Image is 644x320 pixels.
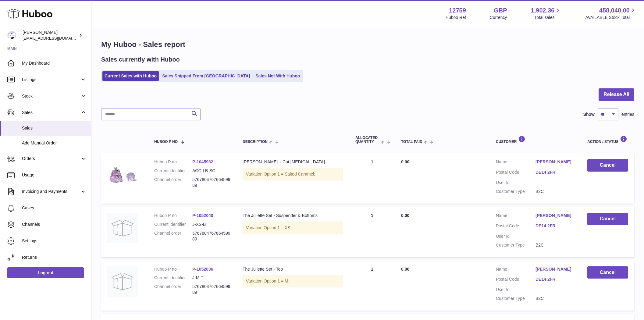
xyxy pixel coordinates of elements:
a: [PERSON_NAME] [535,159,575,165]
span: Returns [22,254,87,260]
span: 0.00 [401,159,409,164]
a: [PERSON_NAME] [535,213,575,219]
dd: ACC-LB-SC [192,168,230,174]
span: entries [621,112,634,117]
td: 1 [349,207,395,257]
a: DE14 2FR [535,223,575,229]
span: Usage [22,172,87,178]
span: ALLOCATED Quantity [355,136,379,144]
dd: J-XS-B [192,222,230,227]
div: Variation: [243,168,343,180]
a: DE14 2FR [535,276,575,282]
dd: B2C [535,242,575,248]
dt: Customer Type [496,242,535,248]
a: Sales Shipped From [GEOGRAPHIC_DATA] [160,71,252,81]
dt: Name [496,213,535,220]
span: Description [243,140,268,144]
a: DE14 2FR [535,169,575,175]
div: Variation: [243,275,343,287]
a: 458,040.00 AVAILABLE Stock Total [585,6,637,20]
dt: Channel order [154,230,192,242]
dt: Channel order [154,284,192,295]
h1: My Huboo - Sales report [101,40,634,49]
span: Option 1 = M; [264,279,289,283]
span: Cases [22,205,87,211]
span: 0.00 [401,213,409,218]
dt: Huboo P no [154,159,192,165]
dd: 576780476766459989 [192,177,230,188]
span: 1,902.36 [531,6,555,15]
button: Cancel [587,213,628,225]
dt: Current identifier [154,275,192,281]
td: 1 [349,153,395,204]
span: Listings [22,77,80,83]
button: Release All [599,88,634,101]
span: Orders [22,156,80,162]
h2: Sales currently with Huboo [101,55,180,64]
dt: User Id [496,180,535,186]
strong: GBP [494,6,507,15]
span: Total sales [534,15,561,20]
div: The Juliette Set - Suspender & Bottoms [243,213,343,219]
span: Add Manual Order [22,140,87,146]
span: Channels [22,222,87,227]
span: Option 1 = XS; [264,225,291,230]
span: Total paid [401,140,422,144]
dt: Current identifier [154,222,192,227]
td: 1 [349,260,395,311]
a: Current Sales with Huboo [102,71,159,81]
strong: 12759 [449,6,466,15]
div: [PERSON_NAME] [23,30,77,41]
span: Sales [22,110,80,116]
dt: Customer Type [496,296,535,301]
span: My Dashboard [22,60,87,66]
span: [EMAIL_ADDRESS][DOMAIN_NAME] [23,36,90,41]
a: P-1052036 [192,267,213,272]
div: Action / Status [587,136,628,144]
dd: 576780476766459989 [192,284,230,295]
dt: Postal Code [496,276,535,284]
div: [PERSON_NAME] + Cat [MEDICAL_DATA] [243,159,343,165]
span: Settings [22,238,87,244]
dt: User Id [496,287,535,293]
div: Huboo Ref [446,15,466,20]
a: P-1052040 [192,213,213,218]
dt: Channel order [154,177,192,188]
img: no-photo.jpg [107,266,138,297]
dt: Huboo P no [154,213,192,219]
div: Customer [496,136,575,144]
a: 1,902.36 Total sales [531,6,562,20]
a: P-1045932 [192,159,213,164]
dd: 576780476766459989 [192,230,230,242]
span: Stock [22,93,80,99]
img: sofiapanwar@unndr.com [7,31,16,40]
dd: J-M-T [192,275,230,281]
img: 11f7429fa4eebd38acead984da33eb81104f3cf04589fd23c597858cef326fbf_jpeg.webp [107,159,138,190]
span: Option 1 = Salted Caramel; [264,172,315,176]
dt: Name [496,266,535,274]
dt: Postal Code [496,169,535,177]
span: 0.00 [401,267,409,272]
dd: B2C [535,189,575,194]
dd: B2C [535,296,575,301]
label: Show [583,112,595,117]
div: Currency [490,15,507,20]
a: Sales Not With Huboo [253,71,302,81]
dt: Huboo P no [154,266,192,272]
span: Invoicing and Payments [22,189,80,194]
span: Huboo P no [154,140,178,144]
a: [PERSON_NAME] [535,266,575,272]
div: The Juliette Set - Top [243,266,343,272]
span: Sales [22,125,87,131]
dt: Customer Type [496,189,535,194]
dt: Current identifier [154,168,192,174]
a: Log out [7,267,84,278]
button: Cancel [587,266,628,279]
img: no-photo.jpg [107,213,138,243]
span: 458,040.00 [599,6,630,15]
dt: Name [496,159,535,166]
dt: Postal Code [496,223,535,230]
button: Cancel [587,159,628,172]
span: AVAILABLE Stock Total [585,15,637,20]
div: Variation: [243,222,343,234]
